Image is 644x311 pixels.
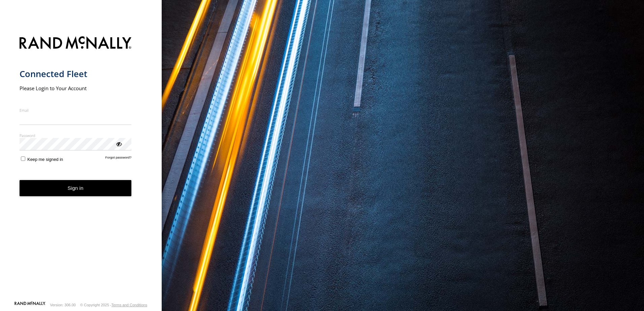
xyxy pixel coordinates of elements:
[27,157,63,162] span: Keep me signed in
[14,302,45,308] a: Visit our Website
[20,180,132,197] button: Sign in
[105,155,132,162] a: Forgot password?
[115,140,122,147] div: ViewPassword
[50,303,76,307] div: Version: 306.00
[20,35,132,52] img: Rand McNally
[20,85,132,92] h2: Please Login to Your Account
[20,108,132,113] label: Email
[111,303,147,307] a: Terms and Conditions
[20,68,132,79] h1: Connected Fleet
[21,157,25,161] input: Keep me signed in
[80,303,147,307] div: © Copyright 2025 -
[20,32,142,301] form: main
[20,133,132,138] label: Password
